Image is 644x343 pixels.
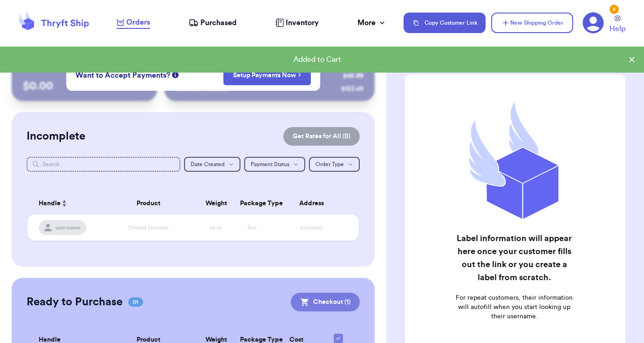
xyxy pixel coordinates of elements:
[275,17,319,28] a: Inventory
[283,127,360,146] button: Get Rates for All (0)
[404,13,486,33] button: Copy Customer Link
[453,232,575,284] h2: Label information will appear here once your customer fills out the link or you create a label fr...
[244,157,305,172] button: Payment Status
[301,225,323,230] span: xxxxxxxx
[234,192,270,215] th: Package Type
[116,17,150,29] a: Orders
[610,15,625,34] a: Help
[270,192,359,215] th: Address
[291,293,360,311] button: Checkout (1)
[610,23,625,34] span: Help
[7,54,627,65] div: Added to Cart
[286,17,319,28] span: Inventory
[75,70,170,81] span: Want to Accept Payments?
[27,295,123,309] h2: Ready to Purchase
[184,157,240,172] button: Date Created
[610,5,619,14] div: 6
[128,225,169,230] span: Striped Sweater
[210,225,223,230] span: xx oz
[23,79,146,94] p: $ 0.00
[27,129,85,144] h2: Incomplete
[341,84,363,94] div: $ 123.45
[343,71,363,81] div: $ 45.99
[309,157,360,172] button: Order Type
[128,297,143,307] span: 01
[191,161,225,167] span: Date Created
[27,157,180,172] input: Search
[582,12,604,34] a: 6
[233,71,301,80] a: Setup Payments Now
[199,192,234,215] th: Weight
[315,161,344,167] span: Order Type
[357,17,387,28] div: More
[189,17,237,28] a: Purchased
[39,199,61,208] span: Handle
[491,13,573,33] button: New Shipping Order
[247,225,257,230] span: Box
[251,161,289,167] span: Payment Status
[99,192,199,215] th: Product
[223,66,311,85] button: Setup Payments Now
[55,224,81,231] span: username
[453,293,575,321] p: For repeat customers, their information will autofill when you start looking up their username.
[61,198,68,209] button: Sort ascending
[200,17,237,28] span: Purchased
[126,17,150,28] span: Orders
